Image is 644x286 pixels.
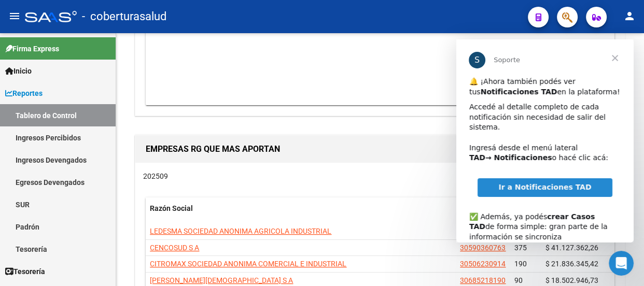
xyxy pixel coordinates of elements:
span: 375 [514,244,527,252]
span: 30506230914 [460,260,506,268]
span: $ 18.502.946,73 [545,276,598,284]
span: Razón Social [150,204,193,212]
span: 30685218190 [460,276,506,284]
datatable-header-cell: Razón Social [146,197,456,232]
span: [PERSON_NAME][DEMOGRAPHIC_DATA] S A [150,276,293,284]
div: ✅ Además, ya podés de forma simple: gran parte de la información se sincroniza automáticamente y ... [13,162,164,233]
span: Inicio [5,65,32,77]
iframe: Intercom live chat mensaje [456,39,634,242]
span: Tesorería [5,266,45,277]
mat-icon: menu [8,10,21,22]
span: $ 21.836.345,42 [545,260,598,268]
span: LEDESMA SOCIEDAD ANONIMA AGRICOLA INDUSTRIAL [150,227,331,235]
span: 202509 [143,172,168,180]
span: 190 [514,260,527,268]
span: Reportes [5,88,43,99]
span: 30590360763 [460,244,506,252]
span: - coberturasalud [82,5,166,28]
span: $ 41.127.362,26 [545,244,598,252]
span: 90 [514,276,523,284]
iframe: Intercom live chat [609,251,634,276]
span: Firma Express [5,43,59,54]
mat-icon: person [623,10,636,22]
span: EMPRESAS RG QUE MAS APORTAN [146,144,280,154]
span: CENCOSUD S A [150,244,199,252]
span: CITROMAX SOCIEDAD ANONIMA COMERCIAL E INDUSTRIAL [150,260,346,268]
